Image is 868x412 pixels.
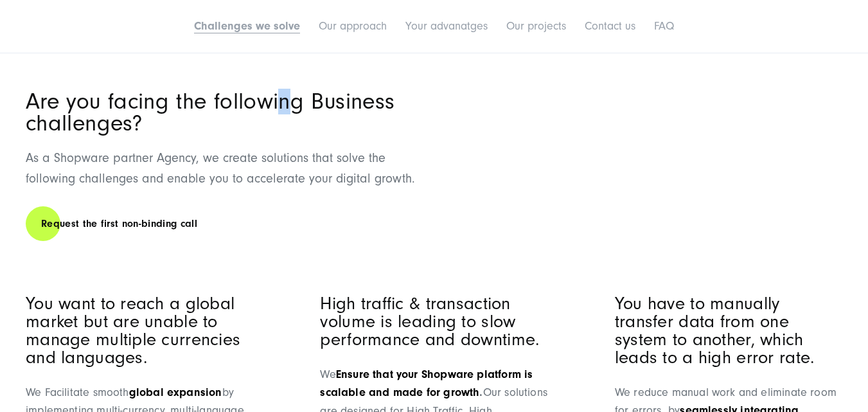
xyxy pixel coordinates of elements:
[319,19,387,33] a: Our approach
[405,19,488,33] a: Your advanatges
[26,295,253,367] h3: You want to reach a global market but are unable to manage multiple currencies and languages.
[320,368,533,400] span: Ensure that your Shopware platform is scalable and made for growth
[654,19,674,33] a: FAQ
[506,19,566,33] a: Our projects
[320,295,547,349] h3: High traffic & transaction volume is leading to slow performance and downtime.
[585,19,635,33] a: Contact us
[194,19,300,33] a: Challenges we solve
[320,368,533,400] strong: .
[129,386,222,399] strong: global expansion
[26,91,434,134] h2: Are you facing the following Business challenges?
[26,206,213,242] a: Request the first non-binding call
[26,148,434,189] p: As a Shopware partner Agency, we create solutions that solve the following challenges and enable ...
[615,295,842,367] h3: You have to manually transfer data from one system to another, which leads to a high error rate.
